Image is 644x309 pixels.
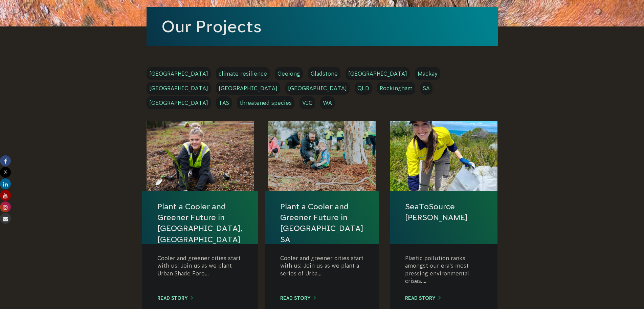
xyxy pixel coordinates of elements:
a: Read story [405,295,441,301]
a: threatened species [237,96,294,109]
a: WA [320,96,335,109]
a: [GEOGRAPHIC_DATA] [147,67,211,80]
a: [GEOGRAPHIC_DATA] [216,82,280,95]
a: Read story [280,295,316,301]
a: [GEOGRAPHIC_DATA] [285,82,350,95]
a: Geelong [275,67,303,80]
a: Mackay [415,67,440,80]
a: Rockingham [377,82,415,95]
p: Plastic pollution ranks amongst our era’s most pressing environmental crises.... [405,254,482,288]
a: TAS [216,96,232,109]
a: SA [420,82,432,95]
a: [GEOGRAPHIC_DATA] [147,96,211,109]
a: VIC [299,96,315,109]
p: Cooler and greener cities start with us! Join us as we plant a series of Urba... [280,254,363,288]
a: Plant a Cooler and Greener Future in [GEOGRAPHIC_DATA] SA [280,201,363,245]
a: Plant a Cooler and Greener Future in [GEOGRAPHIC_DATA], [GEOGRAPHIC_DATA] [157,201,243,245]
a: Read story [157,295,193,301]
a: Our Projects [161,17,262,36]
p: Cooler and greener cities start with us! Join us as we plant Urban Shade Fore... [157,254,243,288]
a: Gladstone [308,67,340,80]
a: QLD [355,82,372,95]
a: SeaToSource [PERSON_NAME] [405,201,482,223]
a: climate resilience [216,67,270,80]
a: [GEOGRAPHIC_DATA] [147,82,211,95]
a: [GEOGRAPHIC_DATA] [346,67,410,80]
